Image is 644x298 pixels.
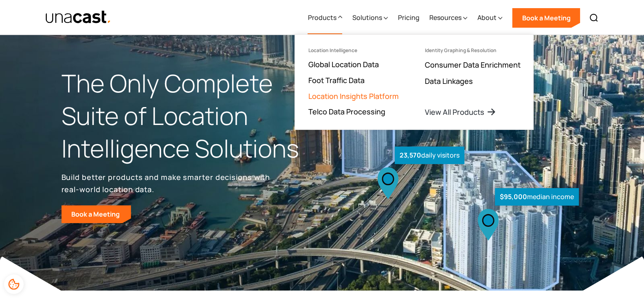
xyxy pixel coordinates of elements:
[500,192,527,201] strong: $95,000
[395,147,464,164] div: daily visitors
[308,13,336,22] div: Products
[62,67,322,164] h1: The Only Complete Suite of Location Intelligence Solutions
[424,48,496,53] div: Identity Graphing & Resolution
[62,171,273,195] p: Build better products and make smarter decisions with real-world location data.
[429,13,461,22] div: Resources
[62,205,131,223] a: Book a Meeting
[308,107,385,116] a: Telco Data Processing
[477,1,502,35] div: About
[495,188,579,206] div: median income
[308,48,357,53] div: Location Intelligence
[308,75,364,85] a: Foot Traffic Data
[45,10,112,24] img: Unacast text logo
[4,274,24,294] div: Cookie Preferences
[400,151,421,160] strong: 23,570
[424,76,473,86] a: Data Linkages
[429,1,467,35] div: Resources
[424,107,496,117] a: View All Products
[424,60,520,70] a: Consumer Data Enrichment
[352,13,382,22] div: Solutions
[512,8,580,28] a: Book a Meeting
[45,10,112,24] a: home
[308,1,342,35] div: Products
[308,91,398,101] a: Location Insights Platform
[477,13,496,22] div: About
[308,59,378,69] a: Global Location Data
[589,13,599,23] img: Search icon
[295,34,534,130] nav: Products
[352,1,388,35] div: Solutions
[398,1,419,35] a: Pricing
